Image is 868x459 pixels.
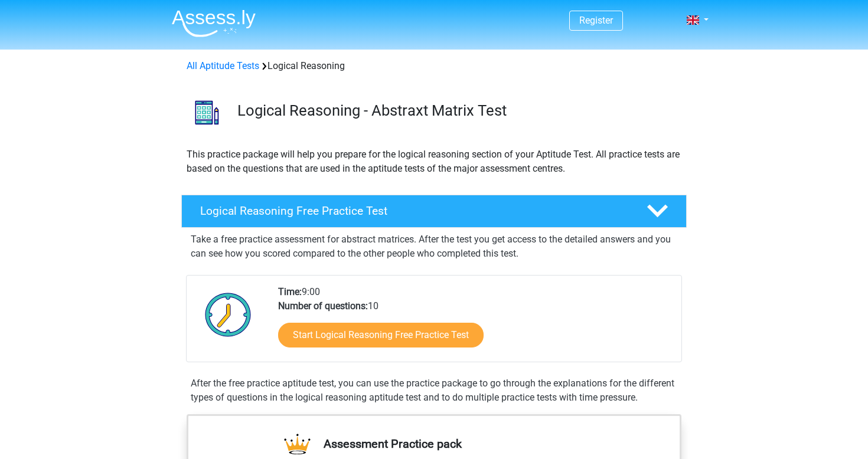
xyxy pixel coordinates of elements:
[187,60,259,71] a: All Aptitude Tests
[200,204,628,218] h4: Logical Reasoning Free Practice Test
[198,285,258,344] img: Clock
[186,376,682,405] div: After the free practice aptitude test, you can use the practice package to go through the explana...
[237,101,677,120] h3: Logical Reasoning - Abstraxt Matrix Test
[191,232,677,261] p: Take a free practice assessment for abstract matrices. After the test you get access to the detai...
[182,87,232,137] img: logical reasoning
[177,195,691,228] a: Logical Reasoning Free Practice Test
[269,285,681,362] div: 9:00 10
[278,300,368,312] b: Number of questions:
[187,147,681,176] p: This practice package will help you prepare for the logical reasoning section of your Aptitude Te...
[579,15,613,26] a: Register
[172,9,256,37] img: Assessly
[278,286,302,297] b: Time:
[182,59,686,73] div: Logical Reasoning
[278,323,484,347] a: Start Logical Reasoning Free Practice Test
